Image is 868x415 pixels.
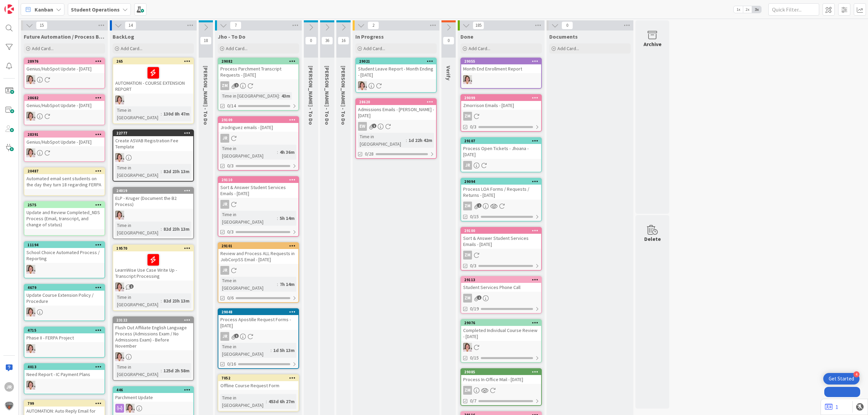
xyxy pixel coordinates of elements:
a: 1 [825,403,838,411]
div: 4679Update Course Extension Policy / Procedure [24,285,104,306]
div: ZM [220,81,229,90]
div: 28391Genius/HubSpot Update - [DATE] [24,131,104,146]
div: JR [461,161,541,170]
div: JR [220,134,229,143]
span: : [271,347,272,354]
div: EW [24,112,104,121]
div: EW [113,153,193,162]
span: 0 [443,37,454,45]
span: 1x [734,6,743,13]
img: EW [115,352,124,361]
div: 29055Month End Enrollment Report [461,58,541,73]
span: : [277,214,278,222]
div: Time in [GEOGRAPHIC_DATA] [220,92,279,100]
div: EW [24,308,104,316]
div: 130d 8h 47m [162,110,191,118]
div: 28391 [27,132,104,137]
div: 4715 [24,327,104,333]
span: : [161,297,162,305]
div: Process Open Tickets - Jhoana - [DATE] [461,144,541,159]
span: 0/3 [470,262,476,269]
div: 29048 [218,309,298,315]
div: 29110 [218,177,298,183]
div: 7052 [221,376,298,380]
div: 29109 [221,118,298,122]
div: JR [220,332,229,341]
div: Zmorrison Emails - [DATE] [461,101,541,110]
span: 2x [743,6,752,13]
div: 19570LearnWise Use Case Write Up - Transcript Processing [113,245,193,281]
span: Eric - To Do [324,66,331,125]
div: EW [113,352,193,361]
span: : [161,110,162,118]
span: 0/28 [365,150,374,158]
div: 29085 [461,369,541,375]
div: Time in [GEOGRAPHIC_DATA] [220,343,271,358]
div: ZM [463,386,472,395]
div: 24019 [113,188,193,194]
img: EW [26,75,35,84]
div: 265 [116,59,193,64]
span: 3x [752,6,761,13]
div: 446 [116,388,193,392]
div: 5h 14m [278,214,296,222]
img: EW [463,75,472,84]
span: : [161,367,162,374]
div: Offline Course Request Form [218,381,298,390]
div: 4679 [27,285,104,290]
div: 265 [113,58,193,64]
span: BackLog [113,33,134,40]
span: 0/6 [227,294,234,302]
div: 29099Zmorrison Emails - [DATE] [461,95,541,110]
div: 82d 23h 13m [162,168,191,175]
div: 22777Create ASVAB Registration Fee Template [113,130,193,151]
div: ZM [461,294,541,303]
span: 0/14 [227,102,236,109]
div: Month End Enrollment Report [461,64,541,73]
span: 0/3 [227,228,234,235]
div: Process Apostille Request Forms - [DATE] [218,315,298,330]
div: 82d 23h 13m [162,225,191,233]
div: EW [461,343,541,352]
img: EW [115,96,124,104]
div: Archive [644,40,662,48]
div: EW [461,75,541,84]
span: 0/15 [470,354,479,361]
div: 28682 [27,96,104,100]
div: Time in [GEOGRAPHIC_DATA] [115,164,161,179]
div: 29099 [461,95,541,101]
span: 1 [477,295,481,300]
div: Genius/HubSpot Update - [DATE] [24,64,104,73]
div: JR [218,332,298,341]
span: Kanban [35,5,53,14]
div: 799 [27,401,104,406]
span: : [277,281,278,288]
div: 29048 [221,310,298,314]
div: 29082 [218,58,298,64]
div: Student Leave Report - Month Ending - [DATE] [356,64,436,79]
div: 29094Process LOA Forms / Requests / Returns - [DATE] [461,179,541,200]
div: 4013 [24,364,104,370]
div: 125d 2h 58m [162,367,191,374]
div: 29107 [461,138,541,144]
div: 29021Student Leave Report - Month Ending - [DATE] [356,58,436,79]
img: EW [115,153,124,162]
div: Process In-Office Mail - [DATE] [461,375,541,384]
div: 29101Review and Process ALL Requests in JobCorpSS Email - [DATE] [218,243,298,264]
div: 2575 [24,202,104,208]
div: Need Report - IC Payment Plans [24,370,104,379]
div: 7052Offline Course Request Form [218,375,298,390]
div: Update Course Extension Policy / Procedure [24,291,104,306]
div: Completed Individual Course Review - [DATE] [461,326,541,341]
div: 29109 [218,117,298,123]
div: Time in [GEOGRAPHIC_DATA] [220,145,277,160]
div: 29085 [464,370,541,374]
span: 18 [200,37,212,45]
div: 20487 [24,168,104,174]
img: EW [26,344,35,353]
div: Time in [GEOGRAPHIC_DATA] [220,277,277,292]
span: Done [460,33,473,40]
div: 29076 [461,320,541,326]
div: Phase II - FERPA Project [24,333,104,342]
div: 22777 [116,131,193,136]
